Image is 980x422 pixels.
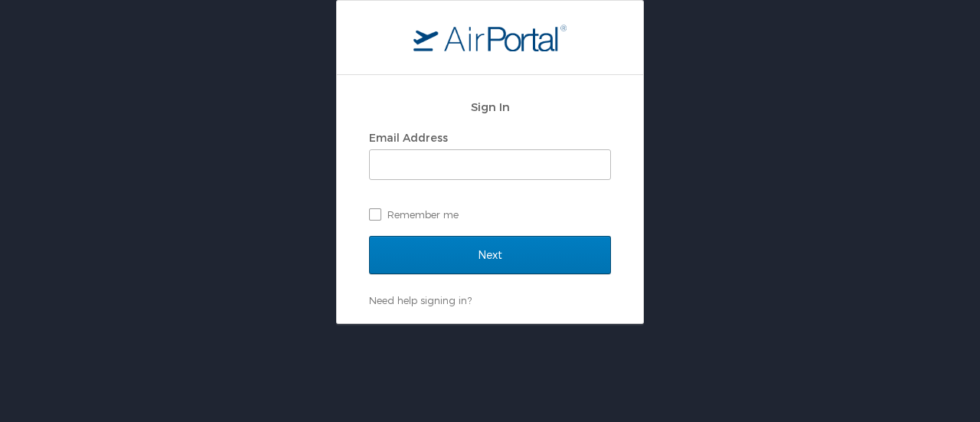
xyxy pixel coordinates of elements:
label: Email Address [369,131,448,144]
a: Need help signing in? [369,294,472,306]
img: logo [413,24,567,51]
h2: Sign In [369,98,611,116]
label: Remember me [369,203,611,226]
input: Next [369,236,611,274]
